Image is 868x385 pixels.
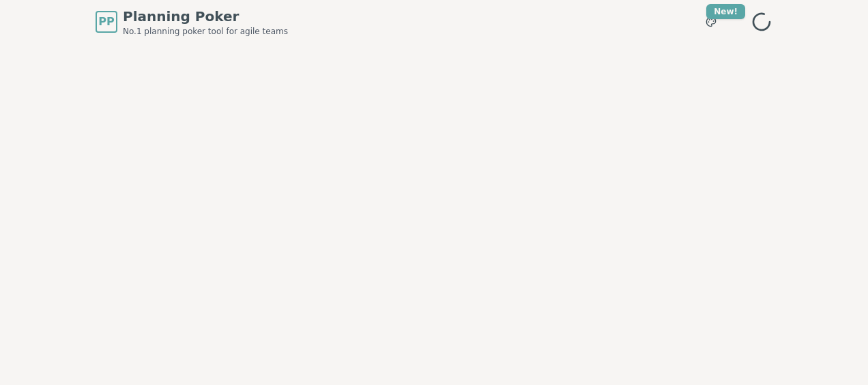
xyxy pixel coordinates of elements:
span: PP [98,14,114,30]
a: PPPlanning PokerNo.1 planning poker tool for agile teams [96,7,288,37]
span: No.1 planning poker tool for agile teams [123,26,288,37]
div: New! [706,4,745,19]
button: New! [699,10,723,34]
span: Planning Poker [123,7,288,26]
